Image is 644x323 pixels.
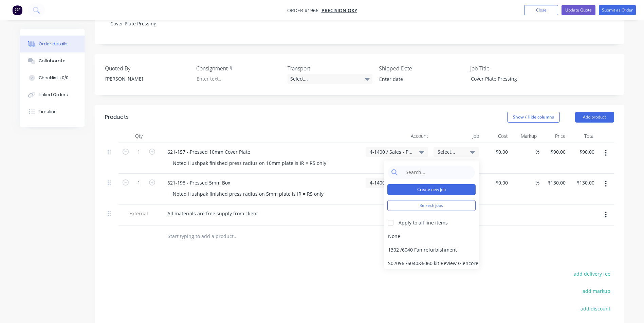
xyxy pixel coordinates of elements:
[100,74,185,84] div: [PERSON_NAME]
[562,5,595,15] button: Update Quote
[105,113,129,121] div: Products
[535,148,539,156] span: %
[570,269,614,278] button: add delivery fee
[39,41,68,47] div: Order details
[511,129,539,143] div: Markup
[105,13,614,34] div: Cover Plate Pressing
[105,64,190,72] label: Quoted By
[387,200,476,211] button: Refresh jobs
[196,64,281,72] label: Consignment #
[384,243,479,257] div: 1302 / 6040 Fan refurbishment
[20,86,85,103] button: Linked Orders
[387,184,476,195] button: Create new job
[288,74,372,84] div: Select...
[12,5,22,15] img: Factory
[39,109,57,115] div: Timeline
[384,257,479,270] div: S02096 / 6040&6060 kit Review Glencore
[568,129,597,143] div: Total
[20,36,85,52] button: Order details
[121,210,157,217] span: External
[287,7,321,14] span: Order #1966 -
[39,92,68,98] div: Linked Orders
[363,129,431,143] div: Account
[465,74,550,84] div: Cover Plate Pressing
[431,129,482,143] div: Job
[162,147,256,157] div: 621-157 - Pressed 10mm Cover Plate
[118,129,159,143] div: Qty
[399,219,448,226] div: Apply to all line items
[370,148,412,155] span: 4-1400 / Sales - Pressing
[20,69,85,86] button: Checklists 0/0
[539,129,568,143] div: Price
[162,178,236,188] div: 621-198 - Pressed 5mm Box
[438,148,463,155] span: Select...
[20,103,85,120] button: Timeline
[167,189,329,199] div: Noted Hushpak finished press radius on 5mm plate is IR = R5 only
[39,58,66,64] div: Collaborate
[39,75,69,81] div: Checklists 0/0
[321,7,357,14] a: Precision Oxy
[20,52,85,69] button: Collaborate
[167,230,303,243] input: Start typing to add a product...
[579,286,614,296] button: add markup
[470,64,555,72] label: Job Title
[162,209,263,218] div: All materials are free supply from client
[524,5,558,15] button: Close
[402,166,472,179] input: Search...
[379,64,464,72] label: Shipped Date
[167,158,332,168] div: Noted Hushpak finished press radius on 10mm plate is IR = R5 only
[482,129,511,143] div: Cost
[288,64,372,72] label: Transport
[384,230,479,243] div: None
[370,179,412,186] span: 4-1400 / Sales - Pressing
[535,179,539,187] span: %
[599,5,636,15] button: Submit as Order
[507,112,560,123] button: Show / Hide columns
[577,304,614,313] button: add discount
[575,112,614,123] button: Add product
[374,74,459,84] input: Enter date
